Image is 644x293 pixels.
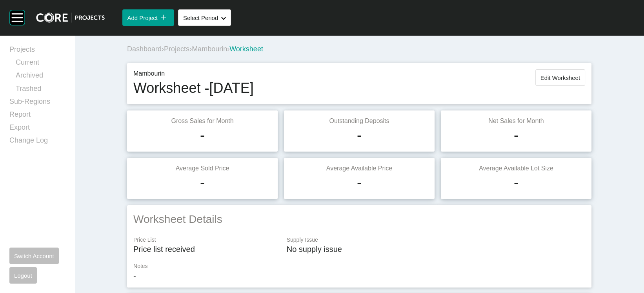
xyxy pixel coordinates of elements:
[122,9,174,26] button: Add Project
[192,45,227,53] a: Mambourin
[357,173,362,192] h1: -
[164,45,189,53] a: Projects
[200,173,205,192] h1: -
[133,164,271,173] p: Average Sold Price
[514,173,518,192] h1: -
[127,45,162,53] a: Dashboard
[9,110,65,123] a: Report
[133,270,585,281] p: -
[162,45,164,53] span: ›
[229,45,263,53] span: Worksheet
[357,125,362,145] h1: -
[127,14,158,21] span: Add Project
[189,45,192,53] span: ›
[133,117,271,125] p: Gross Sales for Month
[183,14,218,21] span: Select Period
[9,136,65,148] a: Change Log
[133,212,585,227] h2: Worksheet Details
[287,244,585,255] p: No supply issue
[535,69,585,86] button: Edit Worksheet
[227,45,229,53] span: ›
[9,97,65,110] a: Sub-Regions
[9,123,65,136] a: Export
[178,9,231,26] button: Select Period
[9,248,59,264] button: Switch Account
[447,164,585,173] p: Average Available Lot Size
[287,236,585,244] p: Supply Issue
[290,164,428,173] p: Average Available Price
[200,125,205,145] h1: -
[133,78,254,98] h1: Worksheet - [DATE]
[16,71,65,83] a: Archived
[133,236,279,244] p: Price List
[133,244,279,255] p: Price list received
[447,117,585,125] p: Net Sales for Month
[133,262,585,270] p: Notes
[36,13,105,23] img: core-logo-dark.3138cae2.png
[14,253,54,259] span: Switch Account
[290,117,428,125] p: Outstanding Deposits
[540,74,580,81] span: Edit Worksheet
[514,125,518,145] h1: -
[9,45,65,58] a: Projects
[16,84,65,97] a: Trashed
[9,267,37,284] button: Logout
[14,272,32,279] span: Logout
[16,58,65,71] a: Current
[133,69,254,78] p: Mambourin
